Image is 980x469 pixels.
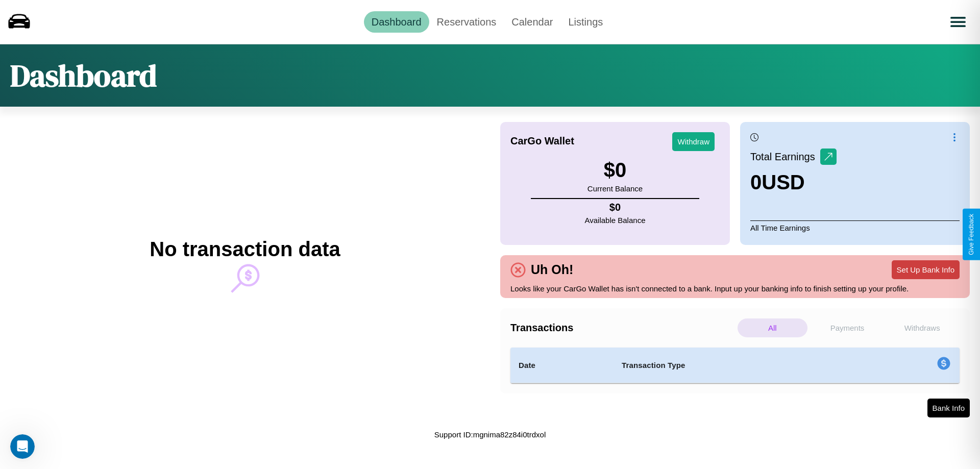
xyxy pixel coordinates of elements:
[750,171,837,194] h3: 0 USD
[750,220,960,235] p: All Time Earnings
[10,55,157,96] h1: Dashboard
[519,359,605,372] h4: Date
[738,318,807,337] p: All
[10,434,35,459] iframe: Intercom live chat
[510,135,574,147] h4: CarGo Wallet
[892,260,960,279] button: Set Up Bank Info
[587,159,643,182] h3: $ 0
[585,202,646,213] h4: $ 0
[887,318,957,337] p: Withdraws
[750,147,820,166] p: Total Earnings
[587,182,643,195] p: Current Balance
[927,399,970,417] button: Bank Info
[510,348,960,383] table: simple table
[560,11,610,33] a: Listings
[429,11,504,33] a: Reservations
[622,359,853,372] h4: Transaction Type
[585,213,646,227] p: Available Balance
[813,318,883,337] p: Payments
[526,262,578,277] h4: Uh Oh!
[504,11,560,33] a: Calendar
[434,428,546,441] p: Support ID: mgnima82z84i0trdxol
[968,214,975,255] div: Give Feedback
[510,322,735,334] h4: Transactions
[364,11,429,33] a: Dashboard
[150,238,340,261] h2: No transaction data
[672,132,715,151] button: Withdraw
[510,282,960,295] p: Looks like your CarGo Wallet has isn't connected to a bank. Input up your banking info to finish ...
[944,8,972,36] button: Open menu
